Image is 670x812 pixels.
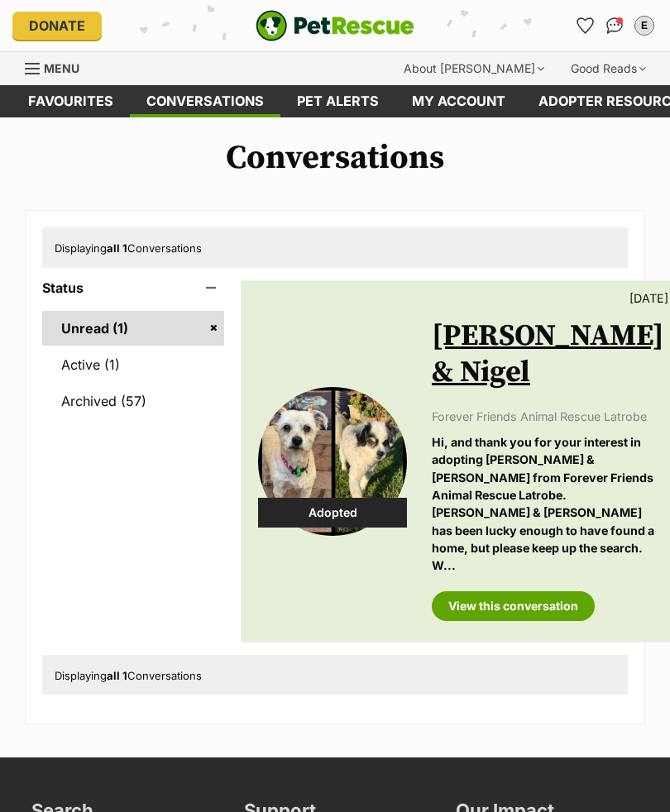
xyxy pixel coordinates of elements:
[12,12,102,40] a: Donate
[25,52,91,82] a: Menu
[42,311,224,346] a: Unread (1)
[42,280,224,295] header: Status
[55,241,202,255] span: Displaying Conversations
[107,669,127,682] strong: all 1
[258,498,407,528] div: Adopted
[572,12,658,39] ul: Account quick links
[44,61,79,75] span: Menu
[12,85,130,117] a: Favourites
[432,591,595,621] a: View this conversation
[395,85,522,117] a: My account
[42,347,224,382] a: Active (1)
[572,12,598,39] a: Favourites
[256,10,414,41] a: PetRescue
[280,85,395,117] a: Pet alerts
[601,12,628,39] a: Conversations
[392,52,556,85] div: About [PERSON_NAME]
[432,318,664,391] a: [PERSON_NAME] & Nigel
[258,387,407,536] img: Betsy & Nigel
[606,17,624,34] img: chat-41dd97257d64d25036548639549fe6c8038ab92f7586957e7f3b1b290dea8141.svg
[432,408,664,425] p: Forever Friends Animal Rescue Latrobe
[631,12,658,39] button: My account
[256,10,414,41] img: logo-e224e6f780fb5917bec1dbf3a21bbac754714ae5b6737aabdf751b685950b380.svg
[559,52,658,85] div: Good Reads
[636,17,653,34] div: E
[107,241,127,255] strong: all 1
[130,85,280,117] a: conversations
[629,289,668,307] p: [DATE]
[55,669,202,682] span: Displaying Conversations
[42,384,224,418] a: Archived (57)
[432,433,664,575] p: Hi, and thank you for your interest in adopting [PERSON_NAME] & [PERSON_NAME] from Forever Friend...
